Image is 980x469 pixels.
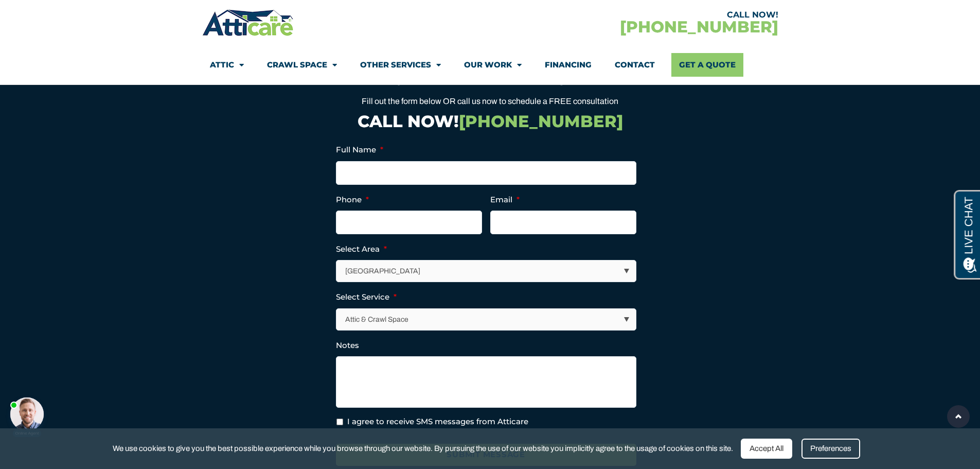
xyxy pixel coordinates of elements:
div: Accept All [741,439,792,459]
label: Phone [336,195,369,205]
a: Get A Quote [671,53,743,77]
a: Attic [210,53,244,77]
div: Preferences [801,439,860,459]
label: Select Service [336,292,397,302]
a: Contact [615,53,655,77]
span: Opens a chat window [25,8,83,21]
label: Notes [336,340,359,351]
label: Email [490,195,520,205]
a: Financing [545,53,592,77]
h2: Contact Us [207,54,773,90]
label: I agree to receive SMS messages from Atticare [347,416,528,428]
span: We use cookies to give you the best possible experience while you browse through our website. By ... [113,442,733,455]
iframe: Chat Invitation [5,376,62,438]
a: CALL NOW![PHONE_NUMBER] [358,111,623,131]
a: Crawl Space [267,53,337,77]
label: Full Name [336,145,383,155]
div: CALL NOW! [490,11,778,19]
a: Our Work [464,53,522,77]
a: Other Services [360,53,441,77]
nav: Menu [210,53,771,77]
span: Fill out the form below OR call us now to schedule a FREE consultation [362,97,618,106]
label: Select Area [336,244,387,254]
span: [PHONE_NUMBER] [459,111,623,131]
